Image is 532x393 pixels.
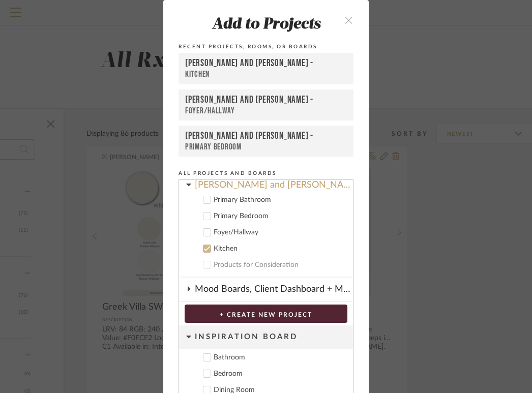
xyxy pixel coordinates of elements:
div: Kitchen [214,245,345,253]
div: Products for Consideration [214,261,345,269]
div: Foyer/Hallway [214,228,345,237]
button: close [334,9,364,30]
div: All Projects and Boards [179,169,353,178]
div: [PERSON_NAME] and [PERSON_NAME] - [185,94,347,106]
div: Primary Bedroom [185,142,347,152]
div: Recent Projects, Rooms, or Boards [179,42,353,51]
div: Primary Bathroom [214,196,345,204]
div: Inspiration Board [195,325,353,349]
div: [PERSON_NAME] and [PERSON_NAME] - [185,57,347,70]
div: Mood Boards, Client Dashboard + More [195,278,353,301]
div: Kitchen [185,69,347,80]
div: [PERSON_NAME] and [PERSON_NAME] [195,173,353,191]
div: [PERSON_NAME] and [PERSON_NAME] - [185,130,347,142]
div: Foyer/Hallway [185,106,347,116]
div: Primary Bedroom [214,212,345,221]
div: Bedroom [214,370,345,378]
div: Add to Projects [179,16,353,34]
button: + CREATE NEW PROJECT [185,305,347,323]
div: Bathroom [214,353,345,362]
